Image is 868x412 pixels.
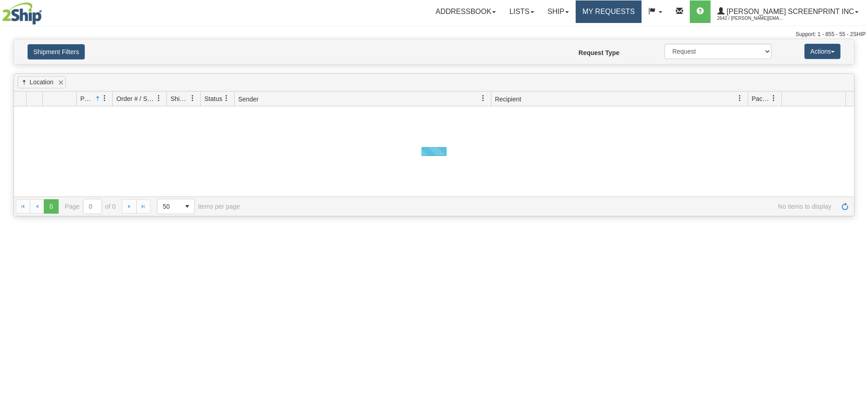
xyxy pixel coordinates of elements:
span: Page sizes drop down [157,199,195,214]
a: Sender [238,92,484,106]
a: Status filter column settings [219,91,234,106]
a: Ship Request filter column settings [185,91,200,106]
a: Position filter column settings [97,91,112,106]
a: Ship [541,0,576,23]
a: Packages filter column settings [766,91,781,106]
div: Support: 1 - 855 - 55 - 2SHIP [2,31,866,38]
a: Location [21,78,54,87]
span: 50 [163,202,175,211]
a: Recipient [495,92,740,106]
a: [PERSON_NAME] Screenprint Inc 2642 / [PERSON_NAME][EMAIL_ADDRESS][DOMAIN_NAME] [711,0,865,23]
a: Remove grouping by Location field [57,79,65,86]
a: Refresh [838,199,852,214]
span: [PERSON_NAME] Screenprint Inc [725,8,854,15]
span: 2642 / [PERSON_NAME][EMAIL_ADDRESS][DOMAIN_NAME] [717,14,785,23]
a: Lists [503,0,540,23]
span: My Requests [582,8,635,15]
span: items per page [157,199,240,214]
span: Page of 0 [65,199,116,214]
div: grid grouping header [14,74,854,92]
span: Position [80,94,94,103]
span: Page 0 [44,199,58,214]
a: Recipient filter column settings [732,91,748,106]
span: (sorted ascending) [21,79,28,86]
a: Order # / Ship Request # filter column settings [151,91,166,106]
img: logo2642.jpg [2,2,42,25]
a: My Requests [576,0,642,23]
span: Status [204,94,222,103]
button: Shipment Filters [28,44,85,60]
span: select [180,199,194,214]
a: Sender filter column settings [476,91,491,106]
a: Addressbook [429,0,503,23]
span: Ship Request [171,94,189,103]
iframe: chat widget [847,160,867,252]
span: Packages [752,94,771,103]
span: Order # / Ship Request # [116,94,156,103]
button: Actions [804,44,840,59]
label: Request Type [578,48,619,57]
span: No items to display [253,203,831,210]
